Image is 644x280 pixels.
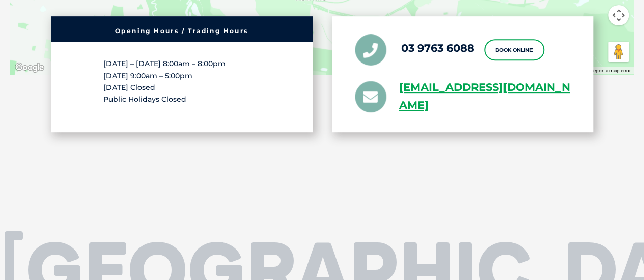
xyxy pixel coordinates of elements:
a: Book Online [484,40,544,61]
button: Map camera controls [608,5,629,25]
p: [DATE] – [DATE] 8:00am – 8:00pm [DATE] 9:00am – 5:00pm [DATE] Closed Public Holidays Closed [103,58,260,106]
a: [EMAIL_ADDRESS][DOMAIN_NAME] [399,79,571,115]
a: 03 9763 6088 [401,42,474,54]
h6: Opening Hours / Trading Hours [56,28,307,35]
